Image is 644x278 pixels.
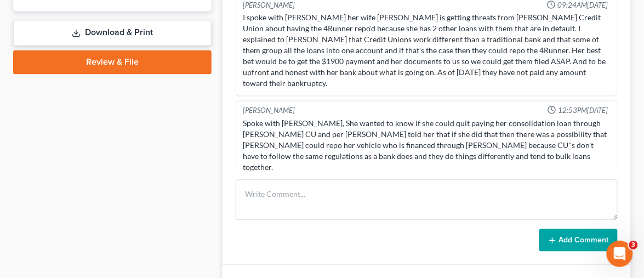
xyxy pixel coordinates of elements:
a: Review & File [13,50,212,74]
button: Add Comment [539,229,618,252]
iframe: Intercom live chat [607,241,633,267]
span: 12:53PM[DATE] [558,105,608,116]
div: Spoke with [PERSON_NAME], She wanted to know if she could quit paying her consolidation loan thro... [243,118,611,173]
a: Download & Print [13,20,212,46]
span: 3 [629,241,638,249]
div: [PERSON_NAME] [243,105,295,116]
div: I spoke with [PERSON_NAME] her wife [PERSON_NAME] is getting threats from [PERSON_NAME] Credit Un... [243,12,611,89]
